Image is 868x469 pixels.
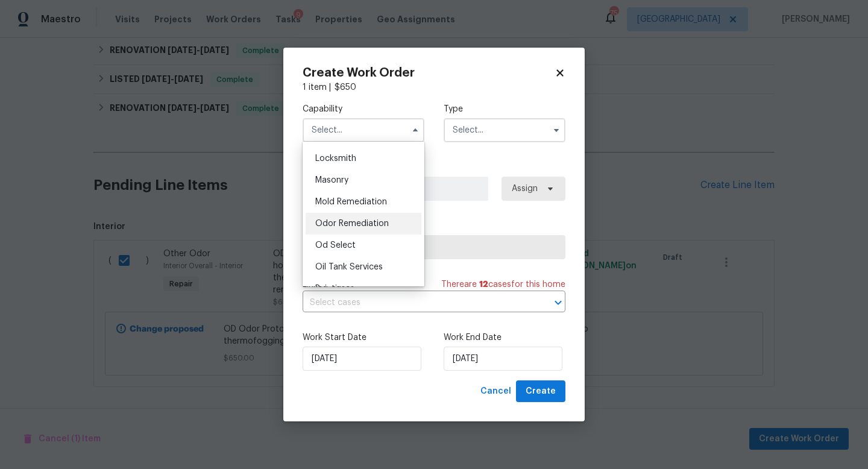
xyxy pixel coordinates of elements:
span: Oil Tank Services [315,263,383,271]
span: Mold Remediation [315,198,387,206]
span: Masonry [315,176,348,184]
input: M/D/YYYY [303,347,421,371]
span: Assign [512,183,538,195]
label: Type [444,103,565,115]
label: Trade Partner [303,220,565,232]
span: Od Select [315,241,356,250]
span: 12 [479,280,488,289]
h2: Create Work Order [303,67,555,79]
label: Work End Date [444,332,565,344]
span: Painting [315,285,347,293]
span: Create [526,384,556,399]
input: Select cases [303,294,532,312]
input: Select... [303,118,424,142]
span: Odor Remediation [315,219,389,228]
span: Select trade partner [313,241,555,253]
button: Hide options [408,123,423,137]
label: Capability [303,103,424,115]
button: Open [550,294,567,311]
div: 1 item | [303,81,565,93]
span: $ 650 [335,83,356,92]
button: Cancel [476,380,516,403]
label: Work Order Manager [303,162,565,174]
span: Locksmith [315,154,356,163]
input: M/D/YYYY [444,347,562,371]
span: There are case s for this home [441,279,565,291]
label: Work Start Date [303,332,424,344]
button: Show options [549,123,564,137]
input: Select... [444,118,565,142]
span: Cancel [480,384,511,399]
button: Create [516,380,565,403]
